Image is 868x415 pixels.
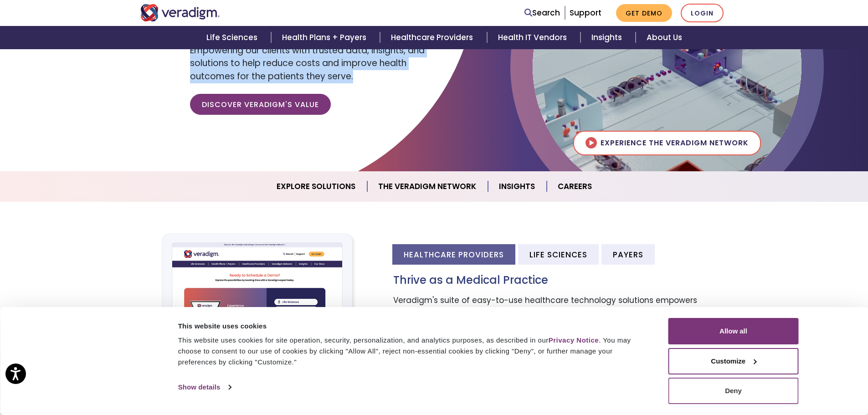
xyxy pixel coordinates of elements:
[488,175,547,198] a: Insights
[616,4,672,22] a: Get Demo
[636,26,693,49] a: About Us
[393,274,728,287] h3: Thrive as a Medical Practice
[190,94,331,115] a: Discover Veradigm's Value
[681,4,724,22] a: Login
[580,26,636,49] a: Insights
[518,244,599,265] li: Life Sciences
[380,26,487,49] a: Healthcare Providers
[271,26,380,49] a: Health Plans + Payers
[601,244,655,265] li: Payers
[524,7,560,19] a: Search
[140,4,220,21] img: Veradigm logo
[195,26,271,49] a: Life Sciences
[570,7,601,18] a: Support
[547,175,603,198] a: Careers
[668,348,799,374] button: Customize
[487,26,580,49] a: Health IT Vendors
[178,380,231,394] a: Show details
[266,175,367,198] a: Explore Solutions
[178,335,648,368] div: This website uses cookies for site operation, security, personalization, and analytics purposes, ...
[367,175,488,198] a: The Veradigm Network
[549,336,599,344] a: Privacy Notice
[668,378,799,404] button: Deny
[392,244,515,265] li: Healthcare Providers
[190,44,425,82] span: Empowering our clients with trusted data, insights, and solutions to help reduce costs and improv...
[668,318,799,344] button: Allow all
[178,321,648,332] div: This website uses cookies
[393,294,728,319] p: Veradigm's suite of easy-to-use healthcare technology solutions empowers healthcare providers to ...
